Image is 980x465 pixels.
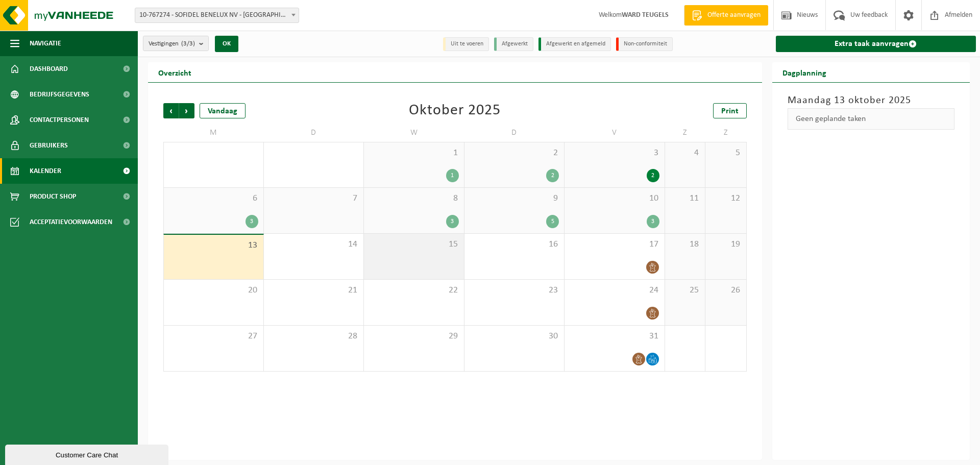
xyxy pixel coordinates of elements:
li: Non-conformiteit [616,37,673,51]
a: Extra taak aanvragen [776,36,976,52]
span: 19 [710,239,741,250]
button: OK [215,36,238,52]
li: Afgewerkt [494,37,533,51]
span: 24 [570,285,659,296]
td: Z [665,124,706,142]
h2: Dagplanning [772,62,837,82]
span: 30 [470,331,559,342]
td: W [364,124,464,142]
span: 25 [670,285,700,296]
span: 8 [369,193,459,204]
span: Offerte aanvragen [705,10,763,20]
div: 2 [647,169,659,182]
span: Kalender [30,158,61,184]
span: 10-767274 - SOFIDEL BENELUX NV - DUFFEL [135,8,299,22]
span: Contactpersonen [30,107,89,133]
span: 16 [470,239,559,250]
span: Vestigingen [149,36,195,52]
span: 18 [670,239,700,250]
span: 23 [470,285,559,296]
td: V [565,124,665,142]
span: 27 [169,331,258,342]
span: 1 [369,148,459,159]
div: 1 [446,169,459,182]
span: 13 [169,240,258,251]
span: 2 [470,148,559,159]
li: Afgewerkt en afgemeld [538,37,611,51]
span: 7 [269,193,359,204]
span: Bedrijfsgegevens [30,82,89,107]
td: M [163,124,264,142]
a: Offerte aanvragen [684,5,768,26]
span: 12 [710,193,741,204]
span: 22 [369,285,459,296]
td: D [464,124,565,142]
strong: WARD TEUGELS [622,11,669,19]
span: Dashboard [30,56,68,82]
td: Z [705,124,746,142]
span: 10 [570,193,659,204]
div: 5 [546,215,559,228]
span: 14 [269,239,359,250]
span: 17 [570,239,659,250]
span: 5 [710,148,741,159]
span: 21 [269,285,359,296]
span: 29 [369,331,459,342]
div: Vandaag [200,103,246,118]
span: 28 [269,331,359,342]
button: Vestigingen(3/3) [143,36,209,51]
span: 4 [670,148,700,159]
div: 3 [246,215,258,228]
span: Vorige [163,103,179,118]
td: D [264,124,364,142]
span: 3 [570,148,659,159]
li: Uit te voeren [443,37,489,51]
span: 9 [470,193,559,204]
span: 20 [169,285,258,296]
div: Geen geplande taken [788,108,955,130]
iframe: chat widget [5,443,170,465]
span: Navigatie [30,31,61,56]
span: Product Shop [30,184,76,209]
h2: Overzicht [148,62,202,82]
span: Print [721,107,739,115]
span: 31 [570,331,659,342]
span: Gebruikers [30,133,68,158]
span: Volgende [179,103,194,118]
div: 2 [546,169,559,182]
span: 26 [710,285,741,296]
h3: Maandag 13 oktober 2025 [788,93,955,108]
div: 3 [647,215,659,228]
span: 15 [369,239,459,250]
span: 10-767274 - SOFIDEL BENELUX NV - DUFFEL [135,8,299,23]
count: (3/3) [181,40,195,47]
div: Oktober 2025 [409,103,501,118]
div: 3 [446,215,459,228]
a: Print [713,103,747,118]
span: 11 [670,193,700,204]
span: Acceptatievoorwaarden [30,209,112,235]
span: 6 [169,193,258,204]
